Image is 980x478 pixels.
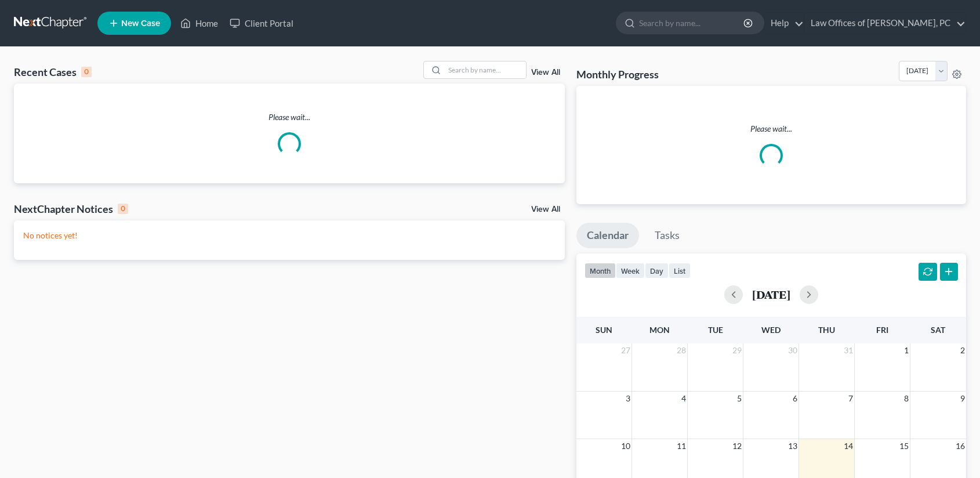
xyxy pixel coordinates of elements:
[616,263,645,278] button: week
[531,68,560,77] a: View All
[576,223,639,248] a: Calendar
[639,12,745,34] input: Search by name...
[669,263,691,278] button: list
[645,263,669,278] button: day
[843,343,854,357] span: 31
[576,67,659,81] h3: Monthly Progress
[175,13,224,34] a: Home
[14,202,128,216] div: NextChapter Notices
[876,325,888,335] span: Fri
[847,392,854,405] span: 7
[931,325,945,335] span: Sat
[625,392,631,405] span: 3
[903,392,910,405] span: 8
[531,205,560,213] a: View All
[736,392,743,405] span: 5
[708,325,723,335] span: Tue
[118,204,128,214] div: 0
[761,325,781,335] span: Wed
[644,223,690,248] a: Tasks
[23,230,556,241] p: No notices yet!
[81,67,92,77] div: 0
[752,288,790,300] h2: [DATE]
[954,439,966,453] span: 16
[805,13,966,34] a: Law Offices of [PERSON_NAME], PC
[818,325,835,335] span: Thu
[898,439,910,453] span: 15
[765,13,804,34] a: Help
[731,343,743,357] span: 29
[596,325,612,335] span: Sun
[14,65,92,79] div: Recent Cases
[445,61,526,78] input: Search by name...
[585,263,616,278] button: month
[787,343,798,357] span: 30
[620,439,631,453] span: 10
[620,343,631,357] span: 27
[680,392,687,405] span: 4
[959,392,966,405] span: 9
[649,325,670,335] span: Mon
[843,439,854,453] span: 14
[787,439,798,453] span: 13
[676,439,687,453] span: 11
[14,111,565,123] p: Please wait...
[903,343,910,357] span: 1
[586,123,957,135] p: Please wait...
[731,439,743,453] span: 12
[676,343,687,357] span: 28
[224,13,299,34] a: Client Portal
[792,392,798,405] span: 6
[959,343,966,357] span: 2
[121,19,160,28] span: New Case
